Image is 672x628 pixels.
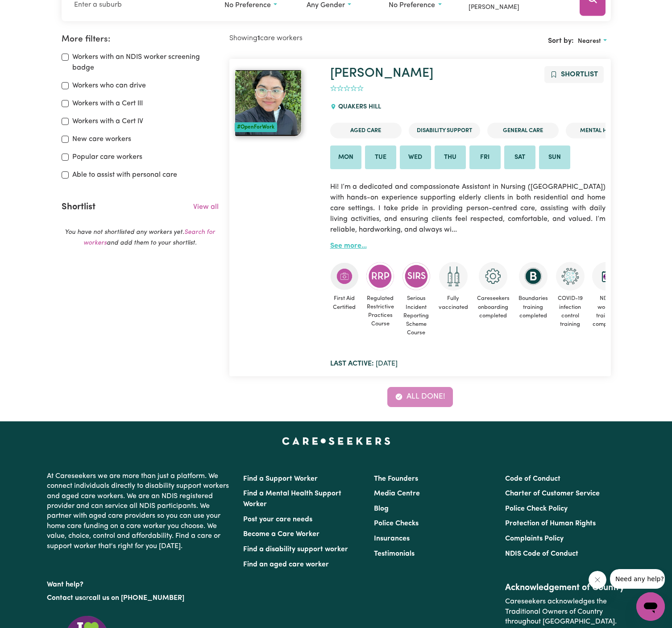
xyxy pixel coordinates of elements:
a: Post your care needs [243,516,312,523]
a: Blog [374,505,389,512]
li: Available on Sat [504,146,535,170]
label: Able to assist with personal care [72,170,177,180]
a: Media Centre [374,490,420,497]
a: Find an aged care worker [243,561,329,568]
span: Nearest [578,38,601,45]
a: Charter of Customer Service [505,490,600,497]
button: Sort search results [574,34,610,48]
a: Police Checks [374,520,419,527]
span: COVID-19 infection control training [556,291,585,332]
span: NDIS worker training completed [592,291,621,332]
span: Any gender [307,2,345,9]
li: Available on Fri [469,146,501,170]
label: New care workers [72,134,131,145]
img: View Shagun's profile [235,70,302,137]
a: Insurances [374,535,410,542]
li: Available on Wed [400,146,431,170]
p: Hi! I’m a dedicated and compassionate Assistant in Nursing ([GEOGRAPHIC_DATA]) with hands-on expe... [330,176,606,241]
a: Complaints Policy [505,535,564,542]
div: #OpenForWork [235,122,277,132]
b: Last active: [330,360,374,367]
a: The Founders [374,475,418,482]
div: QUAKERS HILL [330,95,386,119]
span: No preference [389,2,435,9]
a: Careseekers home page [282,437,390,445]
span: Careseekers onboarding completed [476,291,510,324]
p: At Careseekers we are more than just a platform. We connect individuals directly to disability su... [47,468,232,555]
img: CS Academy: Boundaries in care and support work course completed [519,262,548,291]
label: Popular care workers [72,152,142,162]
iframe: Message from company [610,569,665,589]
img: CS Academy: COVID-19 Infection Control Training course completed [556,262,585,291]
label: Workers who can drive [72,80,146,91]
a: Testimonials [374,550,415,557]
a: Protection of Human Rights [505,520,596,527]
h2: Shortlist [62,202,95,212]
a: Police Check Policy [505,505,568,512]
a: Find a disability support worker [243,546,348,553]
label: Workers with an NDIS worker screening badge [72,52,219,73]
span: First Aid Certified [330,291,359,315]
iframe: Close message [589,571,606,589]
a: Find a Mental Health Support Worker [243,490,341,508]
img: Care and support worker has completed First Aid Certification [330,262,359,291]
a: Shagun#OpenForWork [235,70,319,137]
img: CS Academy: Introduction to NDIS Worker Training course completed [592,262,621,291]
h2: Acknowledgement of Country [505,582,625,593]
span: Sort by: [548,37,574,45]
span: No preference [224,2,271,9]
img: Care and support worker has received 2 doses of COVID-19 vaccine [439,262,468,291]
span: Shortlist [561,71,598,78]
a: Code of Conduct [505,475,560,482]
p: Want help? [47,576,232,590]
a: View all [193,204,219,211]
button: Add to shortlist [544,66,604,83]
span: Fully vaccinated [438,291,469,315]
span: Boundaries training completed [518,291,549,324]
li: Available on Sun [539,146,570,170]
a: [PERSON_NAME] [330,67,433,80]
a: NDIS Code of Conduct [505,550,578,557]
img: CS Academy: Serious Incident Reporting Scheme course completed [402,262,431,291]
label: Workers with a Cert III [72,98,143,109]
img: CS Academy: Regulated Restrictive Practices course completed [366,262,394,290]
h2: More filters: [62,34,219,45]
span: [DATE] [330,360,398,367]
em: You have not shortlisted any workers yet. and add them to your shortlist. [65,229,215,246]
li: Available on Tue [365,146,396,170]
a: See more... [330,242,367,250]
a: Find a Support Worker [243,475,318,482]
iframe: Button to launch messaging window [636,592,665,621]
img: CS Academy: Careseekers Onboarding course completed [479,262,507,291]
div: add rating by typing an integer from 0 to 5 or pressing arrow keys [330,83,364,94]
a: Contact us [47,595,82,602]
li: General Care [487,123,559,138]
label: Workers with a Cert IV [72,116,143,127]
b: 1 [257,35,260,42]
input: Enter keywords, e.g. full name, interests [465,0,567,14]
li: Available on Mon [330,146,361,170]
span: Regulated Restrictive Practices Course [366,291,395,332]
li: Mental Health [566,123,637,138]
a: Become a Care Worker [243,531,319,538]
li: Available on Thu [435,146,466,170]
li: Disability Support [409,123,480,138]
li: Aged Care [330,123,402,138]
p: or [47,590,232,607]
a: call us on [PHONE_NUMBER] [89,595,184,602]
span: Serious Incident Reporting Scheme Course [402,291,431,341]
h2: Showing care workers [229,34,420,43]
